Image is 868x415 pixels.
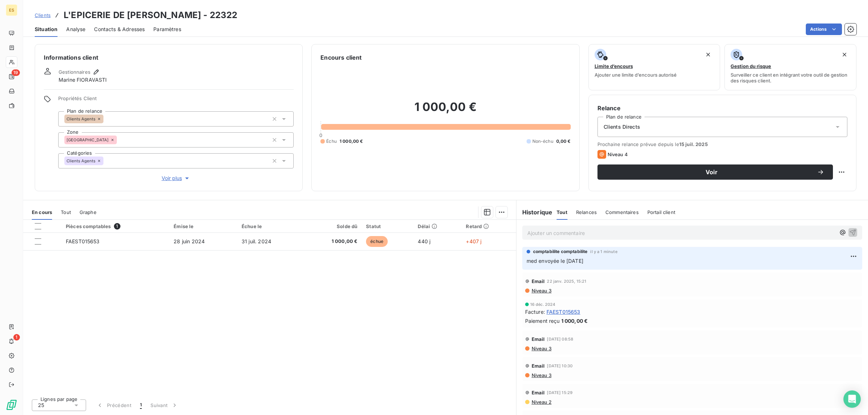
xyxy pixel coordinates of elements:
span: Graphe [80,209,97,215]
span: Analyse [66,26,85,33]
div: Solde dû [307,223,357,229]
span: 0,00 € [556,138,571,145]
h3: L'EPICERIE DE [PERSON_NAME] - 22322 [64,9,237,22]
span: FAEST015653 [546,308,580,316]
span: Prochaine relance prévue depuis le [597,141,847,147]
span: 22 janv. 2025, 15:21 [547,279,586,283]
span: Portail client [647,209,675,215]
span: 440 j [418,238,430,244]
button: Précédent [92,398,136,413]
span: [DATE] 10:30 [547,364,573,368]
span: Niveau 2 [531,399,552,405]
span: Surveiller ce client en intégrant votre outil de gestion des risques client. [731,72,850,84]
span: 15 juil. 2025 [679,141,708,147]
div: Open Intercom Messenger [843,390,861,408]
span: 28 juin 2024 [174,238,205,244]
a: Clients [35,12,51,19]
span: [DATE] 15:29 [547,390,573,395]
span: Propriétés Client [58,95,294,106]
span: Voir plus [162,175,191,182]
div: Délai [418,223,457,229]
span: [DATE] 08:58 [547,337,573,341]
button: Limite d’encoursAjouter une limite d’encours autorisé [588,44,720,90]
span: Contacts & Adresses [94,26,145,33]
span: 1 [13,334,20,341]
img: Logo LeanPay [6,399,17,411]
span: Clients Directs [604,123,640,131]
span: Email [532,363,545,369]
div: Émise le [174,223,233,229]
button: 1 [136,398,146,413]
span: [GEOGRAPHIC_DATA] [67,138,109,142]
span: Gestionnaires [59,69,90,75]
div: ES [6,4,17,16]
span: Paiement reçu [525,317,560,325]
span: Email [532,278,545,284]
span: Gestion du risque [731,63,771,69]
h2: 1 000,00 € [320,100,570,121]
button: Voir plus [58,174,294,182]
span: 1 000,00 € [340,138,363,145]
span: Facture : [525,308,545,316]
span: 0 [319,132,322,138]
span: Niveau 4 [608,151,628,157]
h6: Relance [597,104,847,112]
span: 1 [140,402,142,409]
span: Niveau 3 [531,372,552,378]
span: Tout [557,209,567,215]
span: Niveau 3 [531,346,552,351]
span: En cours [32,209,52,215]
span: FAEST015653 [66,238,100,244]
span: Limite d’encours [595,63,633,69]
span: 25 [38,402,44,409]
input: Ajouter une valeur [103,116,109,122]
span: échue [366,236,388,247]
span: Clients Agents [67,159,95,163]
button: Gestion du risqueSurveiller ce client en intégrant votre outil de gestion des risques client. [724,44,856,90]
span: 31 juil. 2024 [242,238,271,244]
div: Échue le [242,223,298,229]
span: +407 j [466,238,481,244]
span: Paramètres [153,26,181,33]
span: Voir [606,169,817,175]
span: comptabilite comptabilite [533,248,588,255]
div: Statut [366,223,409,229]
span: Clients [35,12,51,18]
span: Situation [35,26,58,33]
span: Marine FIORAVASTI [59,76,107,84]
div: Pièces comptables [66,223,165,230]
span: Niveau 3 [531,288,552,294]
span: il y a 1 minute [590,249,617,254]
span: Email [532,336,545,342]
span: Commentaires [605,209,639,215]
span: 1 000,00 € [307,238,357,245]
span: 16 déc. 2024 [530,302,556,307]
input: Ajouter une valeur [103,158,109,164]
span: Ajouter une limite d’encours autorisé [595,72,677,78]
span: Email [532,390,545,395]
span: Échu [326,138,337,145]
span: Relances [576,209,597,215]
h6: Informations client [44,53,294,62]
span: Tout [61,209,71,215]
span: Clients Agents [67,117,95,121]
button: Suivant [146,398,183,413]
span: med envoyée le [DATE] [527,258,583,264]
button: Actions [806,23,842,35]
h6: Historique [516,208,553,217]
h6: Encours client [320,53,362,62]
input: Ajouter une valeur [117,137,123,143]
span: 19 [12,69,20,76]
button: Voir [597,164,833,180]
div: Retard [466,223,511,229]
span: Non-échu [532,138,553,145]
span: 1 000,00 € [561,317,588,325]
span: 1 [114,223,120,230]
